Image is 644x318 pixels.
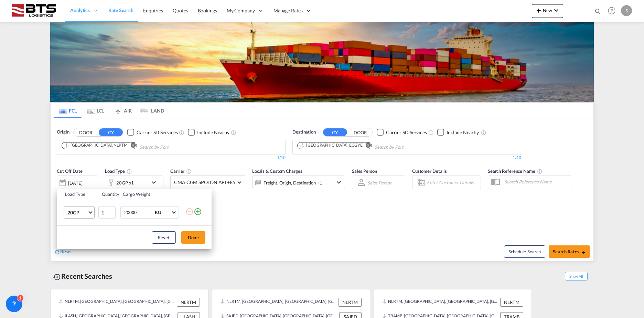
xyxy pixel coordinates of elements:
[152,231,176,244] button: Reset
[185,208,194,216] md-icon: icon-minus-circle-outline
[155,210,161,215] div: KG
[67,209,87,216] span: 20GP
[98,206,116,219] input: Qty
[64,206,95,219] md-select: Choose: 20GP
[181,231,205,244] button: Done
[194,208,202,216] md-icon: icon-plus-circle-outline
[124,206,151,218] input: Enter Weight
[57,189,98,199] th: Load Type
[123,191,181,197] div: Cargo Weight
[98,189,119,199] th: Quantity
